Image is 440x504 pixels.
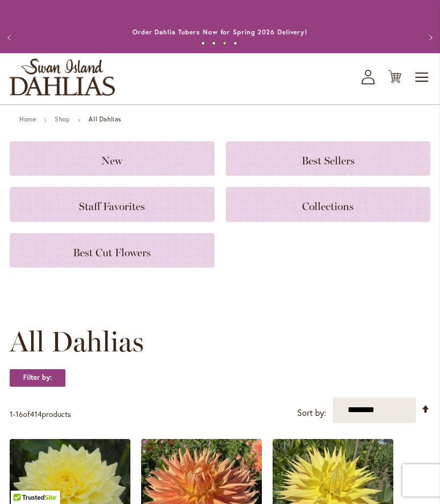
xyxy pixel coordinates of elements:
label: Sort by: [297,403,326,423]
a: Best Sellers [226,141,431,176]
a: store logo [10,59,115,96]
a: Home [19,115,36,123]
a: Order Dahlia Tubers Now for Spring 2026 Delivery! [133,28,307,36]
span: Staff Favorites [79,200,145,213]
strong: Filter by: [10,369,65,387]
button: 2 of 4 [212,41,216,45]
span: All Dahlias [10,326,144,358]
span: 414 [30,409,42,419]
button: 3 of 4 [223,41,226,45]
button: Next [419,27,440,48]
iframe: Launch Accessibility Center [8,466,38,496]
span: Collections [302,200,354,213]
a: New [10,141,215,176]
span: New [101,154,122,167]
strong: All Dahlias [89,115,121,123]
span: Best Cut Flowers [73,246,151,259]
span: Best Sellers [302,154,355,167]
span: 1 [10,409,13,419]
button: 4 of 4 [233,41,237,45]
button: 1 of 4 [201,41,205,45]
a: Collections [226,187,431,221]
span: 16 [16,409,23,419]
a: Staff Favorites [10,187,215,221]
a: Shop [55,115,70,123]
a: Best Cut Flowers [10,233,215,268]
p: - of products [10,406,71,423]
